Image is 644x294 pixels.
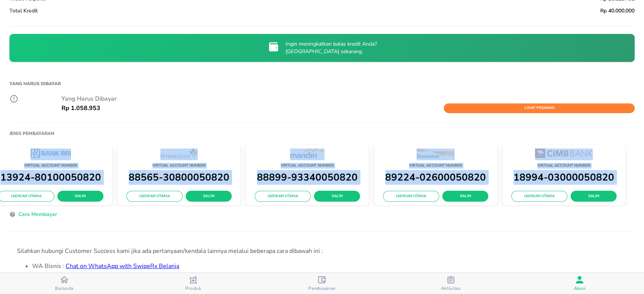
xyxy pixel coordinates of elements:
p: Rp 1.058.953 [61,104,100,113]
button: Salin [314,191,360,202]
p: 88899-93340050820 [250,169,365,185]
span: Pembayaran [308,285,336,291]
img: BRI [31,149,71,158]
span: Salin [63,193,97,200]
span: Salin [448,193,482,200]
button: Salin [186,191,232,202]
span: Salin [576,193,610,200]
h1: Jenis Pembayaran [9,130,54,136]
span: Jadikan Utama [4,193,48,200]
p: 89224-02600050820 [378,169,493,185]
span: Rp 40.000.000 [600,7,635,14]
span: Jadikan Utama [517,193,561,200]
a: Chat on WhatsApp with SwipeRx Belanja [66,262,179,270]
img: DANAMON [417,149,455,158]
span: Beranda [55,285,74,291]
button: Cara Membayar [15,210,60,222]
li: Phone : [PHONE_NUMBER] [32,271,627,280]
button: Salin [57,191,103,202]
button: Aktivitas [386,273,515,294]
span: Akun [573,285,586,291]
button: Jadikan Utama [126,191,183,202]
span: Aktivitas [441,285,461,291]
button: Akun [515,273,644,294]
li: WA Bisnis : [32,262,627,271]
h1: Yang Harus Dibayar [9,77,635,90]
span: Jadikan Utama [261,193,305,200]
button: Lihat Pesanan [444,103,635,113]
button: Jadikan Utama [383,191,439,202]
button: Salin [442,191,488,202]
button: Pembayaran [258,273,386,294]
button: Salin [570,191,616,202]
button: Jadikan Utama [511,191,567,202]
span: Jadikan Utama [389,193,433,200]
img: CIMB [535,149,593,158]
span: Salin [320,193,354,200]
p: Virtual Account Number [250,162,365,169]
span: Salin [192,193,226,200]
span: Cara Membayar [18,210,57,219]
img: PERMATA [160,149,198,158]
button: Jadikan Utama [255,191,311,202]
span: Lihat Pesanan [447,105,631,112]
span: Total Kredit [9,7,38,14]
button: Produk [129,273,257,294]
p: Ingin meningkatkan batas kredit Anda? [GEOGRAPHIC_DATA] sekarang. [286,40,377,55]
span: Jadikan Utama [132,193,177,200]
div: Silahkan hubungi Customer Success kami jika ada pertanyaan/kendala lainnya melalui beberapa cara ... [17,247,627,256]
p: Virtual Account Number [121,162,237,169]
p: 18994-03000050820 [506,169,621,185]
p: Yang Harus Dibayar [61,94,635,103]
p: Virtual Account Number [378,162,493,169]
img: credit-limit-upgrade-request-icon [267,41,280,53]
p: 88565-30800050820 [121,169,237,185]
span: Produk [185,285,201,291]
p: Virtual Account Number [506,162,621,169]
img: MANDIRI [290,149,324,158]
